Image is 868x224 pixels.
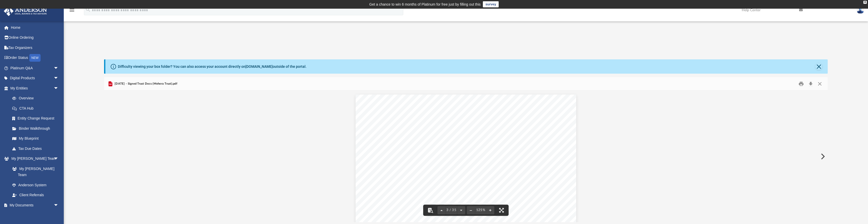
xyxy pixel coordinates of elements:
[796,80,806,88] button: Print
[7,123,66,134] a: Binder Walkthrough
[54,154,64,164] span: arrow_drop_down
[369,1,481,7] div: Get a chance to win 6 months of Platinum for free just by filling out this
[69,7,75,13] i: menu
[486,205,494,216] button: Zoom in
[4,73,66,83] a: Digital Productsarrow_drop_down
[446,208,457,212] span: 3 / 35
[104,91,828,222] div: Document Viewer
[425,205,436,216] button: Toggle findbar
[817,149,828,164] button: Next File
[446,205,457,216] button: 3 / 35
[245,64,273,69] a: [DOMAIN_NAME]
[54,73,64,84] span: arrow_drop_down
[114,82,177,86] span: [DATE] - Signed Trust Docs (Mehera Trust).pdf
[54,63,64,73] span: arrow_drop_down
[7,103,66,113] a: CTA Hub
[29,54,41,62] div: NEW
[4,200,64,210] a: My Documentsarrow_drop_down
[467,205,475,216] button: Zoom out
[4,63,66,73] a: Platinum Q&Aarrow_drop_down
[54,83,64,94] span: arrow_drop_down
[863,1,867,4] div: close
[4,53,66,63] a: Order StatusNEW
[7,143,66,154] a: Tax Due Dates
[7,93,66,103] a: Overview
[496,205,507,216] button: Enter fullscreen
[54,200,64,210] span: arrow_drop_down
[69,10,75,13] a: menu
[4,22,66,33] a: Home
[857,6,864,14] img: User Pic
[2,6,48,16] img: Anderson Advisors Platinum Portal
[104,77,828,222] div: Preview
[457,205,465,216] button: Next page
[7,190,64,200] a: Client Referrals
[815,63,822,70] button: Close
[437,205,446,216] button: Previous page
[483,1,499,7] a: survey
[815,80,824,88] button: Close
[7,180,64,190] a: Anderson System
[7,164,61,180] a: My [PERSON_NAME] Team
[85,7,91,12] i: search
[4,33,66,43] a: Online Ordering
[806,80,815,88] button: Download
[7,113,66,124] a: Entity Change Request
[7,134,64,144] a: My Blueprint
[4,43,66,53] a: Tax Organizers
[4,154,64,164] a: My [PERSON_NAME] Teamarrow_drop_down
[118,64,307,69] div: Difficulty viewing your box folder? You can also access your account directly on outside of the p...
[4,83,66,93] a: My Entitiesarrow_drop_down
[475,208,486,212] div: Current zoom level
[104,91,828,222] div: File preview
